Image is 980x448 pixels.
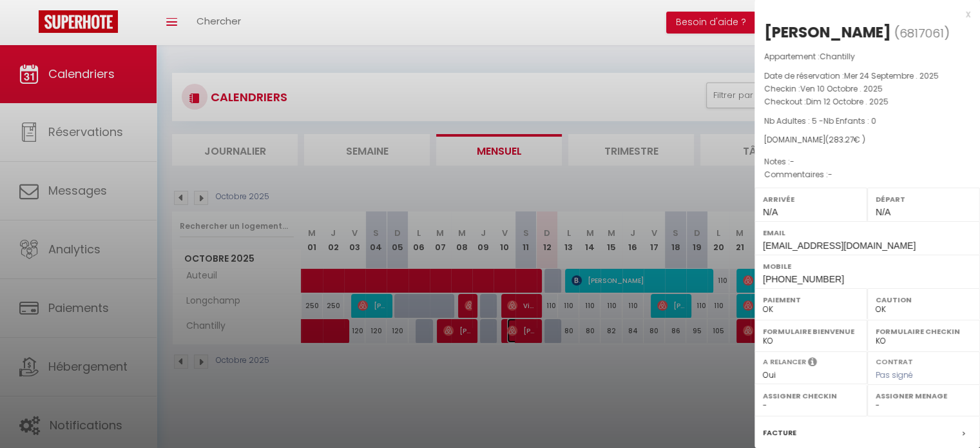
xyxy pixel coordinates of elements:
label: Mobile [763,260,972,273]
div: [DOMAIN_NAME] [764,134,970,146]
div: [PERSON_NAME] [764,22,891,43]
label: Assigner Checkin [763,389,859,402]
label: A relancer [763,356,806,367]
label: Email [763,226,972,239]
span: ( € ) [825,134,865,145]
label: Facture [763,426,796,440]
span: Nb Enfants : 0 [823,115,876,126]
span: ( ) [894,24,950,42]
p: Date de réservation : [764,70,970,83]
label: Assigner Menage [876,389,972,402]
i: Sélectionner OUI si vous souhaiter envoyer les séquences de messages post-checkout [808,356,817,371]
p: Appartement : [764,50,970,63]
p: Checkout : [764,95,970,108]
span: Ven 10 Octobre . 2025 [800,83,883,94]
span: Dim 12 Octobre . 2025 [806,96,889,107]
label: Paiement [763,293,859,306]
p: Commentaires : [764,168,970,181]
span: N/A [876,207,890,217]
span: - [790,156,794,167]
div: x [754,6,970,22]
span: Nb Adultes : 5 - [764,115,876,126]
span: [PHONE_NUMBER] [763,274,844,284]
span: Pas signé [876,369,913,380]
span: N/A [763,207,778,217]
label: Départ [876,193,972,206]
span: - [828,169,832,180]
span: Mer 24 Septembre . 2025 [844,70,939,81]
span: 283.27 [829,134,854,145]
label: Caution [876,293,972,306]
span: [EMAIL_ADDRESS][DOMAIN_NAME] [763,240,916,251]
label: Contrat [876,356,913,365]
label: Arrivée [763,193,859,206]
span: 6817061 [899,25,944,41]
label: Formulaire Bienvenue [763,325,859,338]
span: Chantilly [820,51,855,62]
label: Formulaire Checkin [876,325,972,338]
p: Notes : [764,155,970,168]
p: Checkin : [764,83,970,95]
